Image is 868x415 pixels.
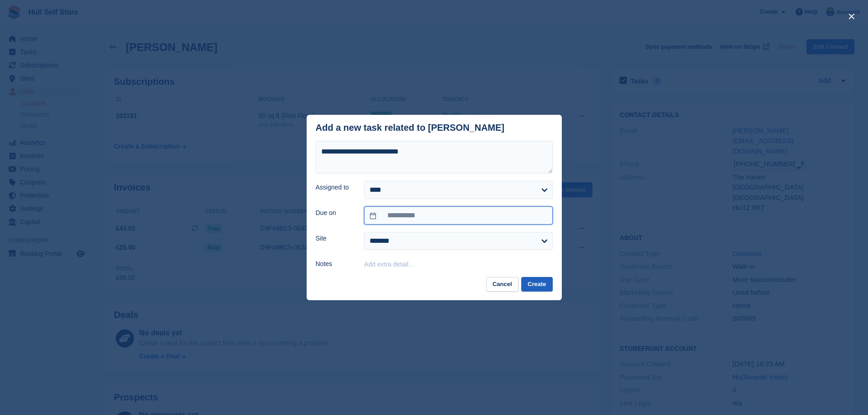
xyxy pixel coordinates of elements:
button: Cancel [486,277,519,292]
button: close [844,9,859,24]
button: Create [521,277,552,292]
label: Due on [316,208,354,218]
label: Site [316,234,354,243]
button: Add extra detail… [364,261,415,268]
div: Add a new task related to [PERSON_NAME] [316,123,505,133]
label: Assigned to [316,183,354,192]
label: Notes [316,259,354,269]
